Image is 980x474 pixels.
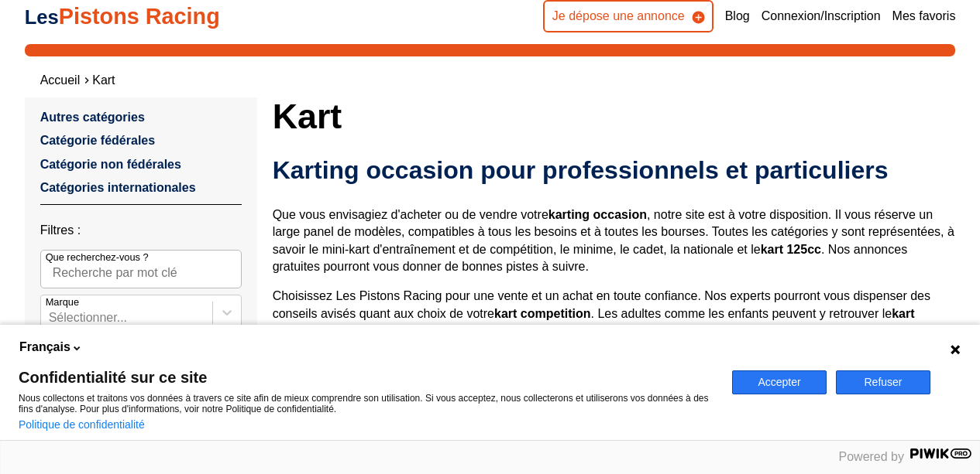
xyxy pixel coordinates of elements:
strong: kart 125cc [761,243,821,256]
a: Catégories internationales [40,181,196,194]
strong: kart competition [494,307,590,320]
p: Nous collectons et traitons vos données à travers ce site afin de mieux comprendre son utilisatio... [19,393,714,414]
a: Blog [725,8,750,25]
button: Refuser [836,370,930,394]
strong: kart occasion [273,307,915,337]
span: Confidentialité sur ce site [19,370,714,385]
span: Les [25,6,59,28]
h2: Karting occasion pour professionnels et particuliers [273,155,956,186]
p: Choisissez Les Pistons Racing pour une vente et un achat en toute confiance. Nos experts pourront... [273,288,956,426]
a: LesPistons Racing [25,4,220,29]
span: Français [19,339,70,356]
a: Politique de confidentialité [19,418,145,431]
p: Que recherchez-vous ? [46,251,149,264]
p: Que vous envisagiez d'acheter ou de vendre votre , notre site est à votre disposition. Il vous ré... [273,206,956,276]
a: Catégorie non fédérales [40,158,181,171]
strong: karting occasion [548,208,647,221]
a: Autres catégories [40,111,145,124]
h1: Kart [273,97,956,135]
a: Accueil [40,73,81,87]
a: Catégorie fédérales [40,134,156,147]
p: Marque [46,295,79,309]
input: MarqueSélectionner... [49,311,52,325]
a: Connexion/Inscription [762,8,881,25]
span: Powered by [839,450,905,463]
input: Que recherchez-vous ? [40,250,242,288]
button: Accepter [732,370,827,394]
a: Mes favoris [892,8,956,25]
p: Filtres : [40,222,242,239]
a: Kart [92,73,115,87]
